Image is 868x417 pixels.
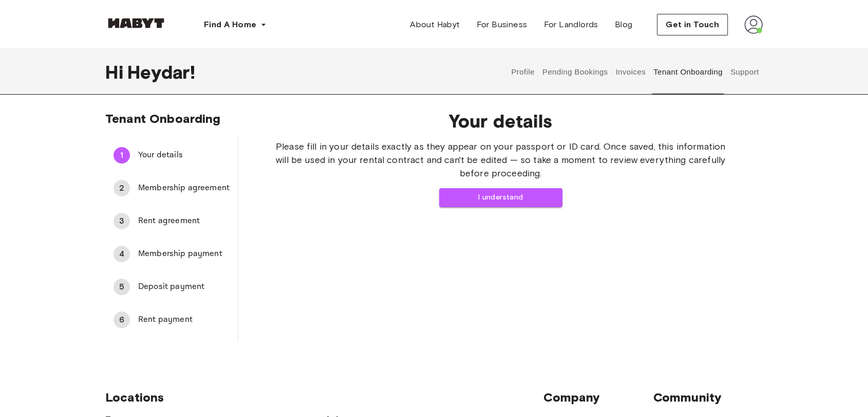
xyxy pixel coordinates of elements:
[105,176,238,201] div: 2Membership agreement
[105,307,238,332] div: 6Rent payment
[114,180,130,196] div: 2
[114,213,130,229] div: 3
[105,143,238,168] div: 1Your details
[105,111,221,126] span: Tenant Onboarding
[410,19,460,31] span: About Habyt
[666,19,719,31] span: Get in Touch
[507,49,763,95] div: user profile tabs
[114,246,130,262] div: 4
[744,15,763,34] img: avatar
[543,390,653,405] span: Company
[271,140,730,180] span: Please fill in your details exactly as they appear on your passport or ID card. Once saved, this ...
[105,242,238,266] div: 4Membership payment
[657,14,728,35] button: Get in Touch
[127,61,195,83] span: Heydar !
[535,14,606,35] a: For Landlords
[196,14,275,35] button: Find A Home
[607,14,641,35] a: Blog
[729,49,760,95] button: Support
[138,314,230,326] span: Rent payment
[114,312,130,328] div: 6
[615,19,633,31] span: Blog
[271,110,730,132] span: Your details
[543,19,598,31] span: For Landlords
[138,215,230,227] span: Rent agreement
[468,14,536,35] a: For Business
[105,61,127,83] span: Hi
[402,14,468,35] a: About Habyt
[541,49,609,95] button: Pending Bookings
[439,188,562,207] button: I understand
[653,390,763,405] span: Community
[105,18,167,28] img: Habyt
[204,19,256,31] span: Find A Home
[138,248,230,260] span: Membership payment
[614,49,647,95] button: Invoices
[477,19,527,31] span: For Business
[105,390,543,405] span: Locations
[114,279,130,295] div: 5
[138,281,230,293] span: Deposit payment
[138,182,230,194] span: Membership agreement
[105,209,238,233] div: 3Rent agreement
[510,49,536,95] button: Profile
[105,275,238,299] div: 5Deposit payment
[138,149,230,161] span: Your details
[652,49,724,95] button: Tenant Onboarding
[114,147,130,164] div: 1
